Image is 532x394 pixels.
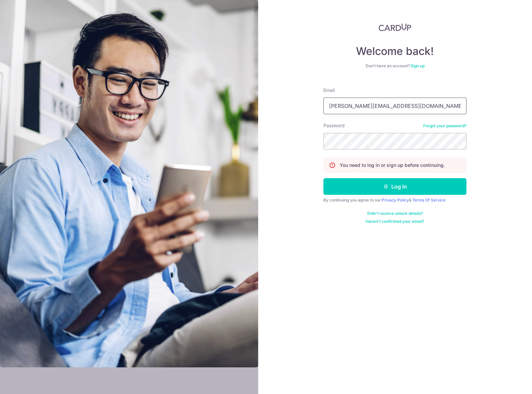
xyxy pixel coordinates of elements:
[340,162,445,169] p: You need to log in or sign up before continuing.
[323,45,466,58] h4: Welcome back!
[379,23,411,31] img: CardUp Logo
[412,197,445,202] a: Terms Of Service
[366,219,424,224] a: Haven't confirmed your email?
[323,98,466,114] input: Enter your Email
[367,211,423,216] a: Didn't receive unlock details?
[411,63,425,68] a: Sign up
[323,63,466,69] div: Don’t have an account?
[323,197,466,203] div: By continuing you agree to our &
[382,197,409,202] a: Privacy Policy
[323,178,466,195] button: Log in
[323,87,335,94] label: Email
[423,123,466,129] a: Forgot your password?
[323,122,345,129] label: Password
